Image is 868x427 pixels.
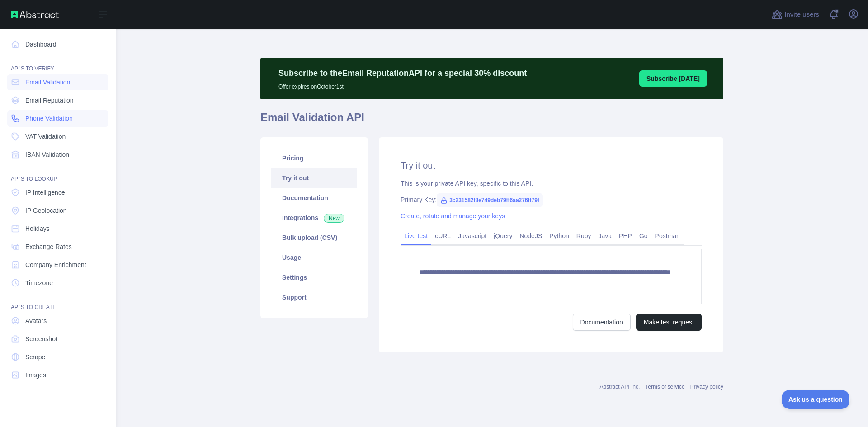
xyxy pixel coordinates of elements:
[401,195,702,204] div: Primary Key:
[25,206,67,215] span: IP Geolocation
[401,159,702,172] h2: Try it out
[7,92,108,108] a: Email Reputation
[7,349,108,365] a: Scrape
[278,67,527,80] p: Subscribe to the Email Reputation API for a special 30 % discount
[573,314,631,331] a: Documentation
[25,278,53,287] span: Timezone
[25,371,46,380] span: Images
[546,229,573,243] a: Python
[7,221,108,237] a: Holidays
[490,229,516,243] a: jQuery
[25,150,69,159] span: IBAN Validation
[636,229,651,243] a: Go
[636,314,702,331] button: Make test request
[7,293,108,311] div: API'S TO CREATE
[7,275,108,291] a: Timezone
[600,384,640,390] a: Abstract API Inc.
[573,229,595,243] a: Ruby
[271,248,357,267] a: Usage
[639,70,707,87] button: Subscribe [DATE]
[7,164,108,183] div: API'S TO LOOKUP
[401,229,431,243] a: Live test
[7,128,108,145] a: VAT Validation
[25,114,73,123] span: Phone Validation
[7,146,108,163] a: IBAN Validation
[25,188,65,197] span: IP Intelligence
[324,214,344,223] span: New
[25,96,74,105] span: Email Reputation
[454,229,490,243] a: Javascript
[690,384,723,390] a: Privacy policy
[278,80,527,90] p: Offer expires on October 1st.
[401,179,702,188] div: This is your private API key, specific to this API.
[271,228,357,248] a: Bulk upload (CSV)
[11,11,59,18] img: Abstract API
[25,260,86,269] span: Company Enrichment
[782,390,850,409] iframe: Toggle Customer Support
[271,168,357,188] a: Try it out
[25,334,57,343] span: Screenshot
[595,229,616,243] a: Java
[7,36,108,52] a: Dashboard
[645,384,684,390] a: Terms of service
[7,74,108,90] a: Email Validation
[25,316,47,325] span: Avatars
[25,352,45,361] span: Scrape
[271,188,357,208] a: Documentation
[437,193,543,207] span: 3c231582f3e749deb79ff6aa276ff79f
[271,208,357,228] a: Integrations New
[7,184,108,201] a: IP Intelligence
[615,229,636,243] a: PHP
[7,202,108,219] a: IP Geolocation
[516,229,546,243] a: NodeJS
[260,110,723,132] h1: Email Validation API
[401,212,505,220] a: Create, rotate and manage your keys
[271,267,357,287] a: Settings
[770,7,821,22] button: Invite users
[7,367,108,383] a: Images
[7,313,108,329] a: Avatars
[271,148,357,168] a: Pricing
[651,229,684,243] a: Postman
[784,9,819,20] span: Invite users
[25,78,70,87] span: Email Validation
[25,132,66,141] span: VAT Validation
[7,331,108,347] a: Screenshot
[7,54,108,72] div: API'S TO VERIFY
[7,239,108,255] a: Exchange Rates
[25,224,50,233] span: Holidays
[7,257,108,273] a: Company Enrichment
[25,242,72,251] span: Exchange Rates
[7,110,108,127] a: Phone Validation
[271,287,357,307] a: Support
[431,229,454,243] a: cURL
